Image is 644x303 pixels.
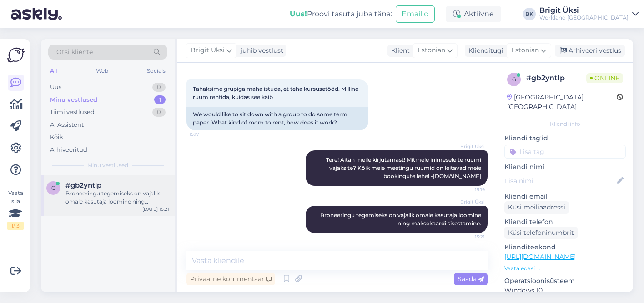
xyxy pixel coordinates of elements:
[7,222,24,230] div: 1 / 3
[50,95,97,104] div: Minu vestlused
[7,46,25,64] img: Askly Logo
[539,7,639,21] a: Brigit ÜksiWorkland [GEOGRAPHIC_DATA]
[586,73,623,83] span: Online
[451,199,485,205] span: Brigit Üksi
[504,253,576,261] a: [URL][DOMAIN_NAME]
[189,131,223,138] span: 15:17
[504,243,626,252] p: Klienditeekond
[504,162,626,172] p: Kliendi nimi
[504,276,626,286] p: Operatsioonisüsteem
[56,47,93,57] span: Otsi kliente
[94,65,110,77] div: Web
[523,8,536,20] div: BK
[504,286,626,295] p: Windows 10
[526,73,586,84] div: # gb2yntlp
[186,107,368,130] div: We would like to sit down with a group to do some term paper. What kind of room to rent, how does...
[186,273,275,285] div: Privaatne kommentaar
[396,5,435,23] button: Emailid
[387,46,410,55] div: Klient
[511,45,539,55] span: Estonian
[50,145,87,154] div: Arhiveeritud
[539,7,629,14] div: Brigit Üksi
[154,95,166,104] div: 1
[504,217,626,227] p: Kliendi telefon
[50,108,95,117] div: Tiimi vestlused
[87,161,128,169] span: Minu vestlused
[191,45,225,55] span: Brigit Üksi
[65,189,169,206] div: Broneeringu tegemiseks on vajalik omale kasutaja loomine ning maksekaardi sisestamine.
[555,45,625,57] div: Arhiveeri vestlus
[50,120,84,129] div: AI Assistent
[504,192,626,201] p: Kliendi email
[145,65,167,77] div: Socials
[433,173,481,179] a: [DOMAIN_NAME]
[152,83,166,92] div: 0
[446,6,501,22] div: Aktiivne
[504,120,626,128] div: Kliendi info
[451,143,485,150] span: Brigit Üksi
[507,93,617,112] div: [GEOGRAPHIC_DATA], [GEOGRAPHIC_DATA]
[326,156,483,179] span: Tere! Aitäh meile kirjutamast! Mitmele inimesele te ruumi vajaksite? Kõik meie meetingu ruumid on...
[193,85,360,100] span: Tahaksime grupiga maha istuda, et teha kursusetööd. Milline ruum rentida, kuidas see käib
[504,201,569,214] div: Küsi meiliaadressi
[418,45,445,55] span: Estonian
[51,184,55,191] span: g
[512,76,516,83] span: g
[65,181,101,189] span: #gb2yntlp
[451,186,485,193] span: 15:19
[50,133,63,142] div: Kõik
[504,227,578,239] div: Küsi telefoninumbrit
[50,83,61,92] div: Uus
[458,275,484,283] span: Saada
[451,233,485,240] span: 15:21
[152,108,166,117] div: 0
[142,206,169,213] div: [DATE] 15:21
[504,134,626,143] p: Kliendi tag'id
[320,212,483,227] span: Broneeringu tegemiseks on vajalik omale kasutaja loomine ning maksekaardi sisestamine.
[290,9,392,20] div: Proovi tasuta juba täna:
[504,145,626,159] input: Lisa tag
[237,46,283,55] div: juhib vestlust
[504,264,626,273] p: Vaata edasi ...
[465,46,503,55] div: Klienditugi
[48,65,59,77] div: All
[7,189,24,230] div: Vaata siia
[505,176,615,186] input: Lisa nimi
[539,14,629,21] div: Workland [GEOGRAPHIC_DATA]
[290,10,307,18] b: Uus!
